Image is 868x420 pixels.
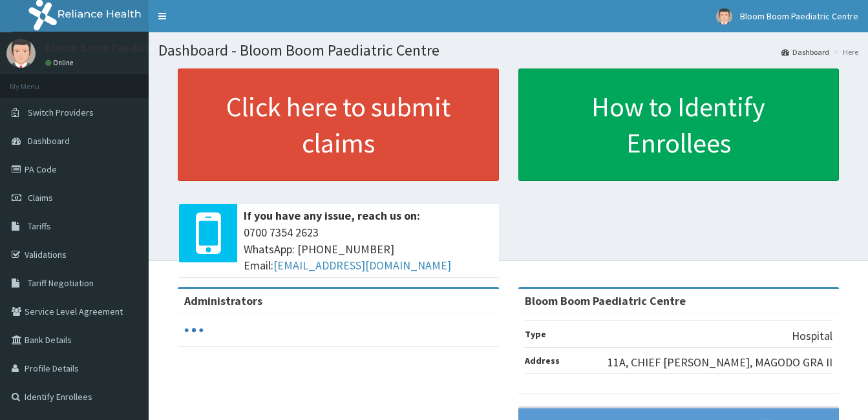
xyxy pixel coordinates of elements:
strong: Bloom Boom Paediatric Centre [525,293,686,308]
b: If you have any issue, reach us on: [244,208,420,223]
p: Hospital [792,328,832,344]
a: [EMAIL_ADDRESS][DOMAIN_NAME] [273,258,451,273]
span: Dashboard [28,135,70,147]
span: Tariff Negotiation [28,277,94,289]
a: Online [45,58,76,67]
a: How to Identify Enrollees [518,68,840,181]
img: User Image [716,8,732,25]
b: Administrators [184,293,262,308]
h1: Dashboard - Bloom Boom Paediatric Centre [158,42,858,59]
span: Tariffs [28,220,51,232]
svg: audio-loading [184,320,204,340]
span: Switch Providers [28,107,94,118]
p: 11A, CHIEF [PERSON_NAME], MAGODO GRA II [608,354,832,371]
li: Here [831,47,858,58]
b: Address [525,355,560,366]
p: Bloom Boom Paediatric Centre [45,42,200,54]
span: Claims [28,192,53,204]
a: Dashboard [781,47,829,58]
b: Type [525,328,546,340]
span: Bloom Boom Paediatric Centre [740,10,858,22]
span: 0700 7354 2623 WhatsApp: [PHONE_NUMBER] Email: [244,224,492,274]
img: User Image [6,39,36,68]
a: Click here to submit claims [178,68,499,181]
